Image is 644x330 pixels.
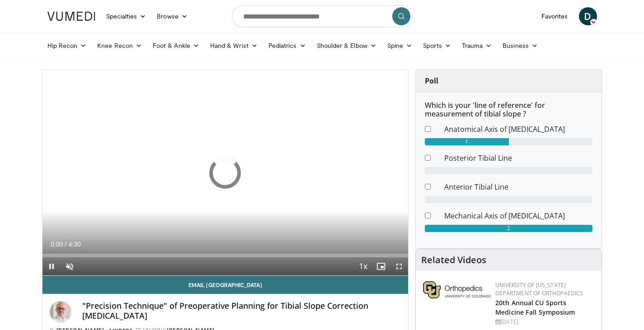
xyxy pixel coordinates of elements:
[205,37,263,55] a: Hand & Wrist
[311,37,382,55] a: Shoulder & Elbow
[51,241,63,248] span: 0:00
[101,7,152,25] a: Specialties
[42,254,409,257] div: Progress Bar
[82,301,401,321] h4: "Precision Technique" of Preoperative Planning for Tibial Slope Correction [MEDICAL_DATA]
[61,257,79,275] button: Unmute
[50,301,71,323] img: Avatar
[263,37,311,55] a: Pediatrics
[425,76,438,86] strong: Poll
[418,37,456,55] a: Sports
[437,181,599,192] dd: Anterior Tibial Line
[579,7,597,25] a: D
[151,7,193,25] a: Browse
[437,124,599,135] dd: Anatomical Axis of [MEDICAL_DATA]
[423,281,491,298] img: 355603a8-37da-49b6-856f-e00d7e9307d3.png.150x105_q85_autocrop_double_scale_upscale_version-0.2.png
[421,255,486,265] h4: Related Videos
[69,241,81,248] span: 4:30
[354,257,372,275] button: Playback Rate
[232,5,413,27] input: Search topics, interventions
[437,153,599,163] dd: Posterior Tibial Line
[495,298,575,316] a: 20th Annual CU Sports Medicine Fall Symposium
[495,281,583,297] a: University of [US_STATE] Department of Orthopaedics
[425,101,592,118] h6: Which is your 'line of reference' for measurement of tibial slope ?
[382,37,418,55] a: Spine
[536,7,573,25] a: Favorites
[372,257,390,275] button: Enable picture-in-picture mode
[42,276,409,294] a: Email [GEOGRAPHIC_DATA]
[42,70,409,276] video-js: Video Player
[42,257,61,275] button: Pause
[425,225,592,232] div: 2
[65,241,67,248] span: /
[147,37,205,55] a: Foot & Ankle
[92,37,147,55] a: Knee Recon
[425,138,509,145] div: 1
[497,37,543,55] a: Business
[42,37,92,55] a: Hip Recon
[456,37,498,55] a: Trauma
[47,12,95,21] img: VuMedi Logo
[390,257,408,275] button: Fullscreen
[437,210,599,221] dd: Mechanical Axis of [MEDICAL_DATA]
[495,318,594,326] div: [DATE]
